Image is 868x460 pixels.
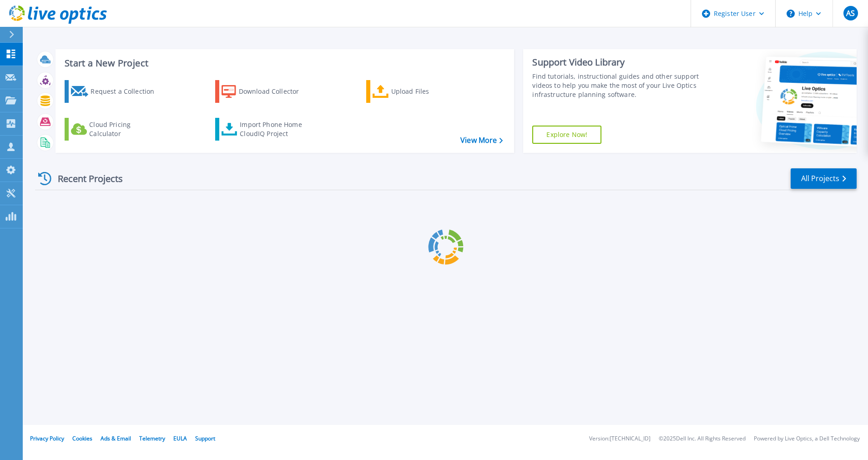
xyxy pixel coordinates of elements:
[754,436,860,442] li: Powered by Live Optics, a Dell Technology
[215,80,317,103] a: Download Collector
[589,436,651,442] li: Version: [TECHNICAL_ID]
[173,435,187,442] a: EULA
[35,167,135,190] div: Recent Projects
[532,126,601,144] a: Explore Now!
[239,82,312,101] div: Download Collector
[240,120,311,138] div: Import Phone Home CloudIQ Project
[846,10,855,17] span: AS
[89,120,162,138] div: Cloud Pricing Calculator
[65,80,166,103] a: Request a Collection
[139,435,165,442] a: Telemetry
[30,435,64,442] a: Privacy Policy
[391,82,464,101] div: Upload Files
[659,436,746,442] li: © 2025 Dell Inc. All Rights Reserved
[65,58,503,68] h3: Start a New Project
[72,435,92,442] a: Cookies
[460,136,503,145] a: View More
[91,82,163,101] div: Request a Collection
[101,435,131,442] a: Ads & Email
[195,435,215,442] a: Support
[791,168,857,189] a: All Projects
[366,80,468,103] a: Upload Files
[532,56,702,68] div: Support Video Library
[532,72,702,99] div: Find tutorials, instructional guides and other support videos to help you make the most of your L...
[65,118,166,141] a: Cloud Pricing Calculator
